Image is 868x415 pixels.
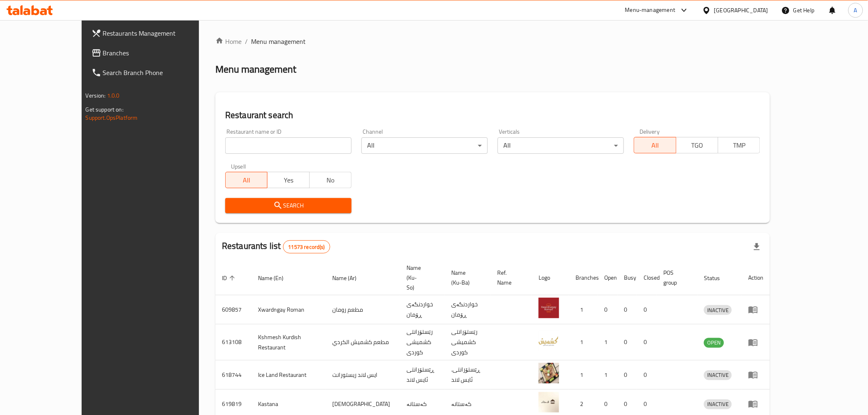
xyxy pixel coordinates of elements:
[704,273,731,283] span: Status
[704,399,732,409] span: INACTIVE
[222,240,330,253] h2: Restaurants list
[103,48,220,58] span: Branches
[215,36,242,46] a: Home
[637,139,673,151] span: All
[451,268,481,287] span: Name (Ku-Ba)
[663,268,688,287] span: POS group
[704,306,732,315] span: INACTIVE
[539,298,559,318] img: Xwardngay Roman
[637,260,657,295] th: Closed
[231,164,246,169] label: Upsell
[637,360,657,390] td: 0
[722,139,757,151] span: TMP
[569,360,598,390] td: 1
[704,370,732,380] span: INACTIVE
[569,260,598,295] th: Branches
[107,90,120,101] span: 1.0.0
[229,174,264,186] span: All
[407,263,435,292] span: Name (Ku-So)
[251,295,326,324] td: Xwardngay Roman
[640,129,660,135] label: Delivery
[617,360,637,390] td: 0
[258,273,294,283] span: Name (En)
[251,324,326,360] td: Kshmesh Kurdish Restaurant
[598,360,617,390] td: 1
[539,363,559,383] img: Ice Land Restaurant
[854,6,857,15] span: A
[215,295,251,324] td: 609857
[103,68,220,78] span: Search Branch Phone
[85,63,226,82] a: Search Branch Phone
[617,324,637,360] td: 0
[225,198,352,213] button: Search
[86,112,138,123] a: Support.OpsPlatform
[267,172,309,188] button: Yes
[714,6,768,15] div: [GEOGRAPHIC_DATA]
[445,324,491,360] td: رێستۆرانتی کشمیشى كوردى
[680,139,715,151] span: TGO
[326,360,400,390] td: ايس لاند ريستورانت
[271,174,306,186] span: Yes
[704,305,732,315] div: INACTIVE
[283,243,330,251] span: 11573 record(s)
[748,337,763,347] div: Menu
[747,237,767,257] div: Export file
[86,90,106,101] span: Version:
[445,360,491,390] td: .ڕێستۆرانتی ئایس لاند
[598,260,617,295] th: Open
[225,109,760,121] h2: Restaurant search
[232,201,345,211] span: Search
[748,370,763,380] div: Menu
[617,260,637,295] th: Busy
[676,137,718,153] button: TGO
[625,5,676,15] div: Menu-management
[332,273,367,283] span: Name (Ar)
[704,338,724,347] span: OPEN
[313,174,348,186] span: No
[748,305,763,315] div: Menu
[85,23,226,43] a: Restaurants Management
[718,137,760,153] button: TMP
[103,28,220,38] span: Restaurants Management
[215,36,770,46] nav: breadcrumb
[634,137,676,153] button: All
[742,260,770,295] th: Action
[251,360,326,390] td: Ice Land Restaurant
[86,104,123,115] span: Get support on:
[283,240,330,253] div: Total records count
[569,295,598,324] td: 1
[400,295,445,324] td: خواردنگەی ڕۆمان
[361,137,488,154] div: All
[400,324,445,360] td: رێستۆرانتی کشمیشى كوردى
[569,324,598,360] td: 1
[637,295,657,324] td: 0
[225,172,267,188] button: All
[309,172,352,188] button: No
[445,295,491,324] td: خواردنگەی ڕۆمان
[598,295,617,324] td: 0
[251,36,306,46] span: Menu management
[225,137,352,154] input: Search for restaurant name or ID..
[539,392,559,413] img: Kastana
[222,273,238,283] span: ID
[326,324,400,360] td: مطعم كشميش الكردي
[215,324,251,360] td: 613108
[245,36,248,46] li: /
[498,137,624,154] div: All
[748,399,763,409] div: Menu
[532,260,569,295] th: Logo
[539,331,559,351] img: Kshmesh Kurdish Restaurant
[215,63,296,76] h2: Menu management
[497,268,522,287] span: Ref. Name
[617,295,637,324] td: 0
[704,399,732,409] div: INACTIVE
[400,360,445,390] td: ڕێستۆرانتی ئایس لاند
[598,324,617,360] td: 1
[85,43,226,63] a: Branches
[326,295,400,324] td: مطعم رومان
[215,360,251,390] td: 618744
[637,324,657,360] td: 0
